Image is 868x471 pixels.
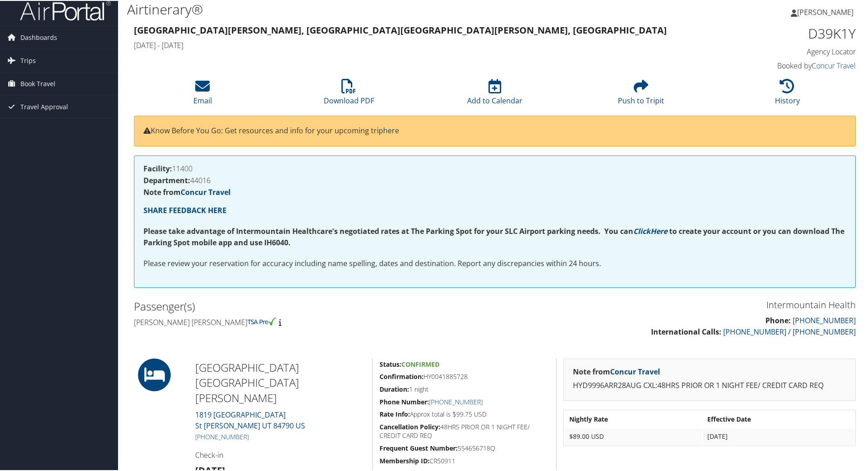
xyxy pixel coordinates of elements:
[380,422,440,430] strong: Cancellation Policy:
[703,410,854,427] th: Effective Date
[134,23,667,35] strong: [GEOGRAPHIC_DATA][PERSON_NAME], [GEOGRAPHIC_DATA] [GEOGRAPHIC_DATA][PERSON_NAME], [GEOGRAPHIC_DATA]
[380,397,429,405] strong: Phone Number:
[633,225,651,235] a: Click
[401,359,439,368] span: Confirmed
[143,176,846,183] h4: 44016
[247,316,277,325] img: tsa-precheck.png
[20,25,57,48] span: Dashboards
[380,456,549,465] h5: CR50911
[686,23,856,42] h1: D39K1Y
[775,83,800,105] a: History
[143,257,846,269] p: Please review your reservation for accuracy including name spelling, dates and destination. Repor...
[380,443,549,452] h5: 554656718Q
[380,384,549,393] h5: 1 night
[380,371,549,380] h5: HY0041885728
[143,163,172,173] strong: Facility:
[703,427,854,444] td: [DATE]
[723,326,856,336] a: [PHONE_NUMBER] / [PHONE_NUMBER]
[383,125,399,135] a: here
[20,49,36,71] span: Trips
[143,186,231,196] strong: Note from
[143,124,846,136] p: Know Before You Go: Get resources and info for your upcoming trip
[686,46,856,56] h4: Agency Locator
[429,397,483,405] a: [PHONE_NUMBER]
[610,366,660,376] a: Concur Travel
[143,164,846,171] h4: 11400
[686,60,856,70] h4: Booked by
[565,427,702,444] td: $89.00 USD
[380,371,424,380] strong: Confirmation:
[467,83,523,105] a: Add to Calendar
[181,186,231,196] a: Concur Travel
[380,409,410,418] strong: Rate Info:
[380,384,409,393] strong: Duration:
[380,443,458,452] strong: Frequent Guest Number:
[380,422,549,439] h5: 48HRS PRIOR OR 1 NIGHT FEE/ CREDIT CARD REQ
[380,359,401,368] strong: Status:
[195,409,305,430] a: 1819 [GEOGRAPHIC_DATA]St [PERSON_NAME] UT 84790 US
[380,409,549,418] h5: Approx total is $99.75 USD
[573,366,660,376] strong: Note from
[134,39,672,49] h4: [DATE] - [DATE]
[193,83,212,105] a: Email
[380,456,429,464] strong: Membership ID:
[618,83,664,105] a: Push to Tripit
[195,359,365,405] h2: [GEOGRAPHIC_DATA] [GEOGRAPHIC_DATA][PERSON_NAME]
[143,204,227,214] a: SHARE FEEDBACK HERE
[324,83,374,105] a: Download PDF
[812,60,856,70] a: Concur Travel
[651,225,667,235] a: Here
[195,432,249,440] a: [PHONE_NUMBER]
[651,326,721,336] strong: International Calls:
[573,379,846,391] p: HYD9996ARR28AUG CXL:48HRS PRIOR OR 1 NIGHT FEE/ CREDIT CARD REQ
[797,6,853,16] span: [PERSON_NAME]
[793,315,856,325] a: [PHONE_NUMBER]
[195,449,365,459] h4: Check-in
[765,315,791,325] strong: Phone:
[502,298,856,311] h3: Intermountain Health
[134,298,488,313] h2: Passenger(s)
[143,175,190,185] strong: Department:
[143,225,633,235] strong: Please take advantage of Intermountain Healthcare's negotiated rates at The Parking Spot for your...
[134,316,488,326] h4: [PERSON_NAME] [PERSON_NAME]
[20,95,68,117] span: Travel Approval
[565,410,702,427] th: Nightly Rate
[20,72,55,94] span: Book Travel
